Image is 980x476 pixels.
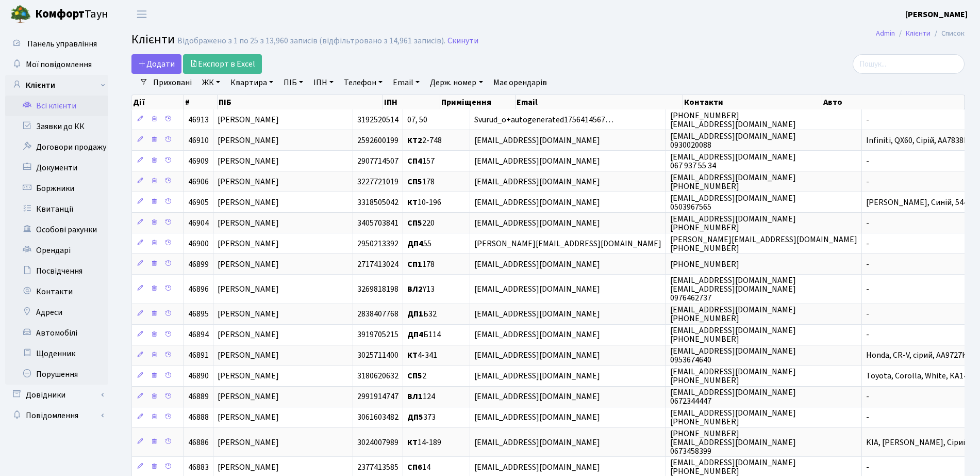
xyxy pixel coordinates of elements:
span: [EMAIL_ADDRESS][DOMAIN_NAME] [474,283,600,295]
th: Дії [132,95,184,109]
span: [PERSON_NAME] [218,238,279,249]
span: [PERSON_NAME] [218,462,279,473]
a: Адреси [5,302,108,323]
b: ДП4 [407,238,423,249]
span: 157 [407,155,435,167]
span: [EMAIL_ADDRESS][DOMAIN_NAME] [PHONE_NUMBER] [670,213,796,233]
a: Панель управління [5,34,108,54]
span: 3269818198 [357,283,398,295]
a: Заявки до КК [5,116,108,137]
span: [PHONE_NUMBER] [EMAIL_ADDRESS][DOMAIN_NAME] [670,110,796,130]
span: 2-748 [407,135,442,146]
span: [EMAIL_ADDRESS][DOMAIN_NAME] 067 937 55 34 [670,151,796,171]
span: Додати [138,58,175,70]
span: 4-341 [407,350,437,361]
span: [PERSON_NAME] [218,217,279,229]
span: [EMAIL_ADDRESS][DOMAIN_NAME] 0953674640 [670,345,796,366]
span: [PHONE_NUMBER] [670,259,739,270]
span: [EMAIL_ADDRESS][DOMAIN_NAME] [474,412,600,423]
a: Договори продажу [5,137,108,157]
a: Експорт в Excel [183,54,262,74]
span: 3061603482 [357,412,398,423]
th: ІПН [383,95,440,109]
a: Скинути [447,36,478,46]
span: [EMAIL_ADDRESS][DOMAIN_NAME] [474,391,600,403]
span: [PERSON_NAME] [218,412,279,423]
a: Телефон [340,74,387,91]
span: 55 [407,238,431,249]
span: [EMAIL_ADDRESS][DOMAIN_NAME] [474,462,600,473]
span: 46909 [188,155,209,167]
span: 46910 [188,135,209,146]
span: 2838407768 [357,309,398,320]
a: Мої повідомлення [5,54,108,75]
span: 14-189 [407,437,441,448]
a: Документи [5,157,108,178]
b: СП1 [407,259,422,270]
th: ПІБ [218,95,383,109]
b: ДП1 [407,309,423,320]
span: - [866,329,869,341]
span: 46888 [188,412,209,423]
span: [PERSON_NAME][EMAIL_ADDRESS][DOMAIN_NAME] [PHONE_NUMBER] [670,234,857,254]
span: [PERSON_NAME] [218,197,279,208]
b: КТ2 [407,135,422,146]
span: 2377413585 [357,462,398,473]
span: Svurud_o+autogenerated1756414567… [474,114,613,125]
span: [PERSON_NAME] [218,371,279,382]
span: [PERSON_NAME] [218,329,279,341]
span: 2592600199 [357,135,398,146]
span: 07, 50 [407,114,427,125]
span: - [866,283,869,295]
span: [EMAIL_ADDRESS][DOMAIN_NAME] [PHONE_NUMBER] [670,366,796,386]
span: 14 [407,462,430,473]
b: Комфорт [35,6,85,22]
b: СП5 [407,176,422,187]
span: - [866,259,869,270]
span: 46913 [188,114,209,125]
span: 46906 [188,176,209,187]
a: Клієнти [5,75,108,96]
b: КТ [407,197,418,208]
span: [EMAIL_ADDRESS][DOMAIN_NAME] [PHONE_NUMBER] [670,325,796,345]
span: 178 [407,176,435,187]
span: 2717413024 [357,259,398,270]
span: - [866,217,869,229]
b: СП5 [407,371,422,382]
span: [PERSON_NAME] [218,176,279,187]
div: Відображено з 1 по 25 з 13,960 записів (відфільтровано з 14,961 записів). [177,36,445,46]
span: [EMAIL_ADDRESS][DOMAIN_NAME] 0503967565 [670,193,796,213]
span: Панель управління [27,38,97,50]
span: Мої повідомлення [26,59,92,70]
span: 46899 [188,259,209,270]
a: Квартира [226,74,277,91]
span: 46890 [188,371,209,382]
span: [PERSON_NAME] [218,309,279,320]
span: - [866,176,869,187]
b: СП5 [407,217,422,229]
span: [EMAIL_ADDRESS][DOMAIN_NAME] [EMAIL_ADDRESS][DOMAIN_NAME] 0976462737 [670,275,796,304]
span: [PERSON_NAME] [218,155,279,167]
span: [EMAIL_ADDRESS][DOMAIN_NAME] [474,371,600,382]
span: [EMAIL_ADDRESS][DOMAIN_NAME] [474,176,600,187]
a: ПІБ [279,74,307,91]
a: Всі клієнти [5,96,108,116]
span: [EMAIL_ADDRESS][DOMAIN_NAME] 0672344447 [670,387,796,407]
a: [PERSON_NAME] [905,8,968,21]
b: КТ [407,350,418,361]
span: [PERSON_NAME] [218,283,279,295]
a: Приховані [149,74,196,91]
span: 2991914747 [357,391,398,403]
span: - [866,238,869,249]
img: logo.png [10,4,31,25]
span: Таун [35,6,108,23]
span: [PERSON_NAME][EMAIL_ADDRESS][DOMAIN_NAME] [474,238,661,249]
span: 46905 [188,197,209,208]
a: Повідомлення [5,405,108,426]
span: 2907714507 [357,155,398,167]
span: 46904 [188,217,209,229]
span: 178 [407,259,435,270]
span: 2 [407,371,426,382]
span: 46894 [188,329,209,341]
span: 3024007989 [357,437,398,448]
